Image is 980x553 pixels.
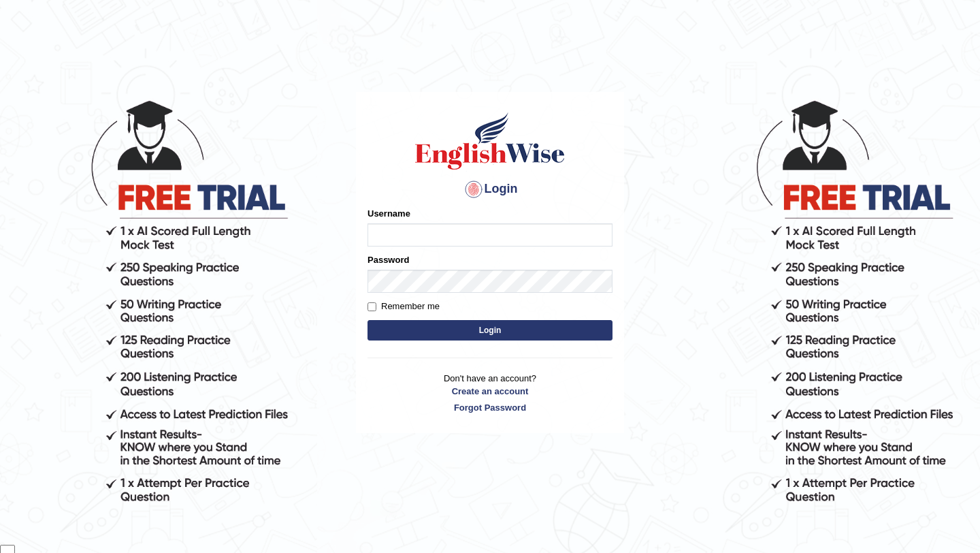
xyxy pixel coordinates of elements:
[367,253,409,266] label: Password
[367,302,376,311] input: Remember me
[367,178,612,200] h4: Login
[367,207,410,220] label: Username
[412,110,568,172] img: Logo of English Wise sign in for intelligent practice with AI
[367,385,612,398] a: Create an account
[367,401,612,414] a: Forgot Password
[367,372,612,414] p: Don't have an account?
[367,320,612,341] button: Login
[367,300,440,313] label: Remember me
